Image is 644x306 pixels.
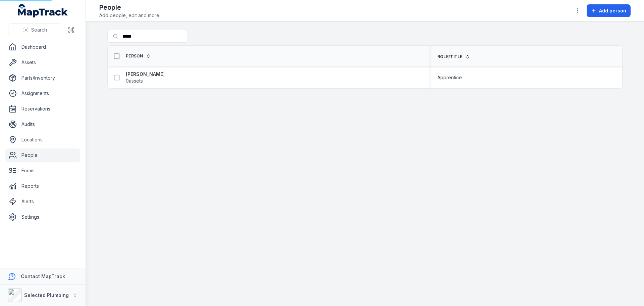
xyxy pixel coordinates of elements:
strong: Contact MapTrack [21,273,65,279]
a: [PERSON_NAME]0assets [126,71,165,84]
span: Person [126,53,143,59]
a: Forms [5,164,80,177]
a: Parts/Inventory [5,71,80,85]
a: Dashboard [5,40,80,54]
span: 0 assets [126,78,143,84]
a: Assignments [5,87,80,100]
a: Assets [5,56,80,69]
button: Add person [587,4,631,17]
span: Role/Title [437,54,463,59]
span: Search [31,27,47,33]
button: Search [8,24,62,36]
a: Person [126,53,151,59]
a: Locations [5,133,80,146]
a: Alerts [5,195,80,208]
a: MapTrack [18,4,68,17]
h2: People [99,3,160,12]
span: Apprentice [437,74,462,81]
strong: [PERSON_NAME] [126,71,165,78]
strong: Selected Plumbing [24,292,69,298]
a: Reports [5,179,80,193]
a: Audits [5,118,80,131]
a: People [5,148,80,162]
a: Role/Title [437,54,470,59]
span: Add person [599,7,626,14]
a: Reservations [5,102,80,116]
span: Add people, edit and more. [99,12,160,19]
a: Settings [5,210,80,224]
